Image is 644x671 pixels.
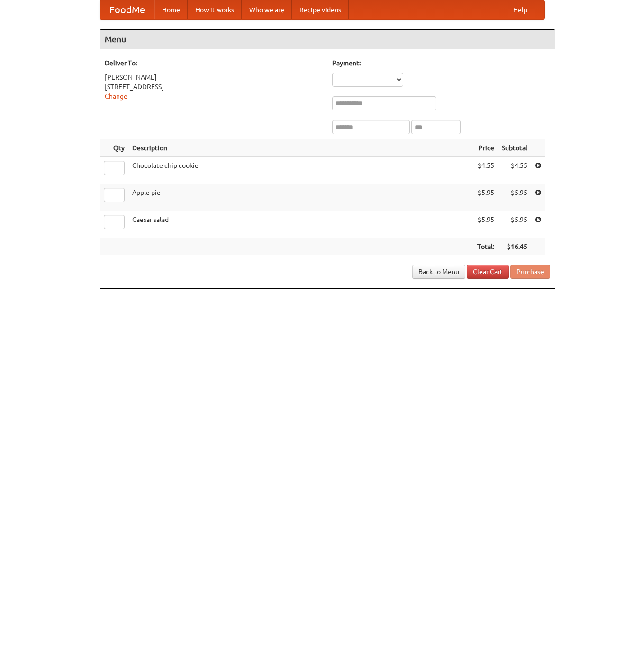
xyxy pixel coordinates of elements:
[498,157,531,184] td: $4.55
[473,157,498,184] td: $4.55
[506,0,535,19] a: Help
[473,184,498,211] td: $5.95
[105,73,323,82] div: [PERSON_NAME]
[105,92,127,100] a: Change
[510,265,550,279] button: Purchase
[128,157,473,184] td: Chocolate chip cookie
[100,139,128,157] th: Qty
[105,58,323,68] h5: Deliver To:
[473,211,498,238] td: $5.95
[473,139,498,157] th: Price
[473,238,498,256] th: Total:
[242,0,292,19] a: Who we are
[498,184,531,211] td: $5.95
[498,238,531,256] th: $16.45
[154,0,188,19] a: Home
[128,211,473,238] td: Caesar salad
[498,139,531,157] th: Subtotal
[188,0,242,19] a: How it works
[498,211,531,238] td: $5.95
[100,30,555,49] h4: Menu
[128,139,473,157] th: Description
[332,58,550,68] h5: Payment:
[412,265,465,279] a: Back to Menu
[105,82,323,92] div: [STREET_ADDRESS]
[100,0,154,19] a: FoodMe
[467,265,509,279] a: Clear Cart
[292,0,349,19] a: Recipe videos
[128,184,473,211] td: Apple pie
